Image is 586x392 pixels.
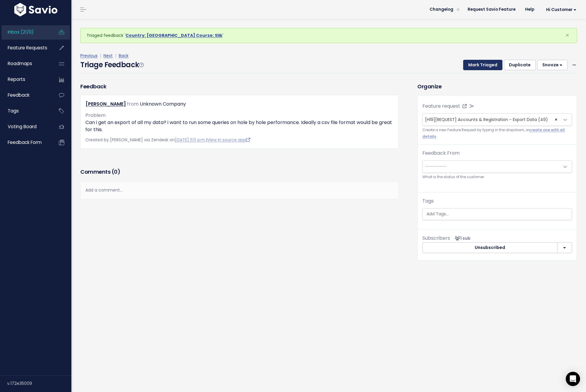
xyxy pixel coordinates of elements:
span: from [127,101,139,107]
a: View in source app [207,137,250,143]
span: × [555,114,557,126]
a: Roadmaps [1,57,49,70]
a: [DATE] 11:11 a.m. [175,137,206,143]
a: Country: [GEOGRAPHIC_DATA] Course: Silk [126,32,223,38]
span: Tags [8,108,19,114]
div: v.172e35009 [7,376,71,391]
span: Problem [85,112,106,119]
label: Feature request [422,103,460,110]
a: Help [520,5,539,14]
span: Hi Customer [546,7,576,12]
a: Voting Board [1,120,49,134]
small: What is the status of the customer [422,174,572,180]
span: Created by [PERSON_NAME] via Zendesk on | [85,137,250,143]
span: [H19][REQUEST] Accounts & Registration - Export Data (49) [425,117,548,123]
button: Unsubscribed [422,242,557,253]
span: × [565,30,569,40]
span: Changelog [430,7,453,12]
span: Feedback form [8,139,42,145]
button: Snooze [537,60,568,70]
span: Feedback [8,92,29,98]
h4: Triage Feedback [80,59,143,70]
a: Tags [1,104,49,118]
a: Reports [1,73,49,86]
a: Back [119,53,129,59]
span: Inbox (21/0) [8,29,34,35]
a: Next [104,53,113,59]
a: [PERSON_NAME] [86,101,126,107]
button: Duplicate [504,60,536,70]
div: Open Intercom Messenger [566,372,580,386]
h3: Comments ( ) [80,168,399,176]
img: logo-white.9d6f32f41409.svg [13,3,59,16]
span: <p><strong>Subscribers</strong><br><br> - Nuno Grazina<br> </p> [452,235,471,241]
span: Feature Requests [8,45,47,51]
small: Create a new Feature Request by typing in the dropdown, or . [422,127,572,140]
a: Feedback [1,88,49,102]
div: Unknown Company [140,100,186,109]
span: Voting Board [8,123,37,130]
span: Subscribers [422,235,450,242]
button: Mark Triaged [463,60,502,70]
span: 0 [114,168,117,175]
a: Feature Requests [1,41,49,55]
div: Add a comment... [80,181,399,199]
label: Tags [422,197,434,205]
span: --------- [425,164,446,170]
label: Feedback From [422,150,460,157]
a: Feedback form [1,136,49,149]
input: Add Tags... [424,211,542,217]
a: Previous [80,53,98,59]
a: Hi Customer [539,5,581,14]
span: Roadmaps [8,60,32,67]
span: | [114,53,117,59]
span: Reports [8,76,25,82]
h3: Feedback [80,82,106,90]
p: Can i get an export of all my data? i want to run some queries on hole by hole performance. Ideal... [85,119,394,133]
a: create one with all details [422,128,565,139]
a: Inbox (21/0) [1,25,49,39]
button: Close [559,28,575,43]
span: | [99,53,102,59]
a: Request Savio Feature [463,5,520,14]
h3: Organize [417,82,577,90]
div: Triaged feedback ' ' [80,28,577,43]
